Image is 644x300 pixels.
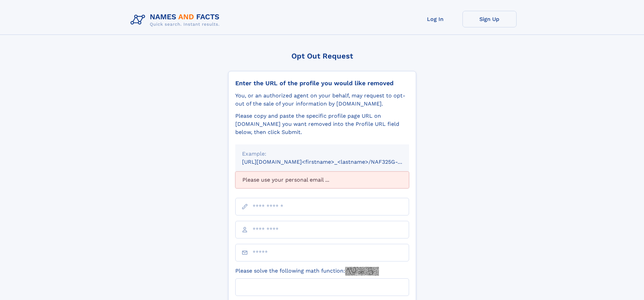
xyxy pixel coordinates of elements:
div: You, or an authorized agent on your behalf, may request to opt-out of the sale of your informatio... [235,92,409,108]
div: Example: [242,150,402,158]
small: [URL][DOMAIN_NAME]<firstname>_<lastname>/NAF325G-xxxxxxxx [242,159,422,165]
label: Please solve the following math function: [235,267,379,276]
img: Logo Names and Facts [128,11,225,29]
div: Enter the URL of the profile you would like removed [235,79,409,87]
div: Opt Out Request [228,52,416,60]
div: Please copy and paste the specific profile page URL on [DOMAIN_NAME] you want removed into the Pr... [235,112,409,136]
div: Please use your personal email ... [235,171,409,188]
a: Log In [408,11,462,27]
a: Sign Up [462,11,517,27]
